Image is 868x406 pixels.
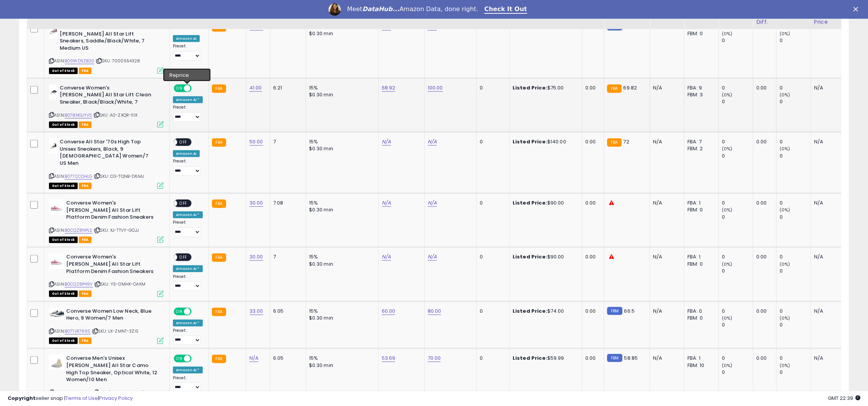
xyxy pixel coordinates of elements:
[722,261,733,267] small: (0%)
[309,261,373,268] div: $0.30 min
[480,138,503,145] div: 0
[309,355,373,362] div: 15%
[79,237,92,243] span: FBA
[607,354,622,362] small: FBM
[585,308,598,315] div: 0.00
[174,85,184,91] span: ON
[780,322,811,328] div: 0
[607,307,622,315] small: FBM
[99,395,133,402] a: Privacy Policy
[212,84,226,93] small: FBA
[382,84,396,92] a: 68.92
[191,85,203,91] span: OFF
[309,362,373,369] div: $0.30 min
[853,7,861,11] div: Close
[273,200,300,206] div: 7.08
[177,200,189,207] span: OFF
[722,322,753,328] div: 0
[177,139,189,146] span: OFF
[173,211,203,218] div: Amazon AI *
[428,307,441,315] a: 80.00
[249,199,263,207] a: 30.00
[249,84,262,92] a: 41.00
[513,84,576,91] div: $75.00
[49,183,78,189] span: All listings that are currently out of stock and unavailable for purchase on Amazon
[780,261,790,267] small: (0%)
[382,354,396,362] a: 53.69
[249,138,263,146] a: 50.00
[513,253,576,260] div: $90.00
[780,37,811,44] div: 0
[174,356,184,362] span: ON
[428,84,443,92] a: 100.00
[309,308,373,315] div: 15%
[687,145,713,152] div: FBM: 2
[362,5,399,13] i: DataHub...
[722,355,753,362] div: 0
[79,291,92,297] span: FBA
[173,105,203,122] div: Preset:
[249,253,263,261] a: 30.00
[212,200,226,208] small: FBA
[212,138,226,147] small: FBA
[513,354,547,362] b: Listed Price:
[174,308,184,315] span: ON
[780,153,811,159] div: 0
[780,84,811,91] div: 0
[513,138,547,145] b: Listed Price:
[722,315,733,321] small: (0%)
[513,138,576,145] div: $140.00
[49,84,164,127] div: ASIN:
[780,253,811,260] div: 0
[60,138,153,169] b: Converse All Star '70s High Top Unisex Sneakers, Black, 9 [DEMOGRAPHIC_DATA] Women/7 US Men
[687,355,713,362] div: FBA: 1
[513,308,576,315] div: $74.00
[49,68,78,74] span: All listings that are currently out of stock and unavailable for purchase on Amazon
[382,307,396,315] a: 60.00
[309,145,373,152] div: $0.30 min
[607,138,621,147] small: FBA
[722,153,753,159] div: 0
[93,112,137,118] span: | SKU: A0-ZXQR-1IIX
[722,308,753,315] div: 0
[49,23,164,73] div: ASIN:
[49,338,78,344] span: All listings that are currently out of stock and unavailable for purchase on Amazon
[49,308,64,320] img: 41CFLzS7jGL._SL40_.jpg
[273,253,300,260] div: 7
[722,146,733,152] small: (0%)
[780,92,790,98] small: (0%)
[756,84,770,91] div: 0.00
[687,84,713,91] div: FBA: 9
[687,315,713,322] div: FBM: 0
[191,356,203,362] span: OFF
[513,200,576,206] div: $90.00
[756,355,770,362] div: 0.00
[780,355,811,362] div: 0
[687,362,713,369] div: FBM: 10
[65,281,93,287] a: B0CQZ8P49V
[94,173,144,179] span: | SKU: CG-TQNB-D6MJ
[513,307,547,315] b: Listed Price:
[79,183,92,189] span: FBA
[722,84,753,91] div: 0
[60,84,153,108] b: Converse Women's [PERSON_NAME] All Star Lift Clean Sneaker, Black/Black/White, 7
[722,207,733,213] small: (0%)
[722,369,753,376] div: 0
[722,138,753,145] div: 0
[273,308,300,315] div: 6.05
[780,31,790,37] small: (0%)
[722,98,753,105] div: 0
[49,253,164,296] div: ASIN:
[66,200,159,223] b: Converse Women's [PERSON_NAME] All Star Lift Platform Denim Fashion Sneakers
[66,308,159,324] b: Converse Women Low Neck, Blue Hero, 9 Women/7 Men
[309,315,373,322] div: $0.30 min
[814,355,839,362] div: N/A
[780,138,811,145] div: 0
[428,138,437,146] a: N/A
[49,84,58,100] img: 31lWJQKZa8L._SL40_.jpg
[722,92,733,98] small: (0%)
[8,395,36,402] strong: Copyright
[756,308,770,315] div: 0.00
[687,308,713,315] div: FBA: 0
[60,23,153,54] b: Converse Women's [PERSON_NAME] All Star Lift Sneakers, Saddle/Black/White, 7 Medium US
